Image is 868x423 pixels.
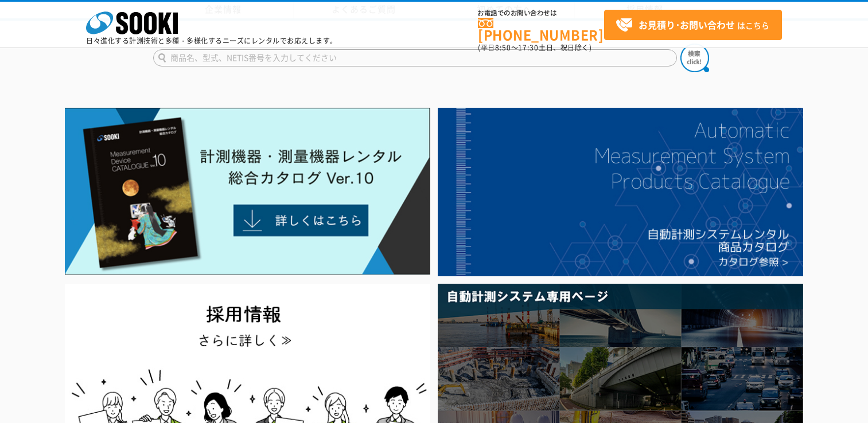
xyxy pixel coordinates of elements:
img: Catalog Ver10 [65,108,430,275]
strong: お見積り･お問い合わせ [639,18,735,32]
a: [PHONE_NUMBER] [478,18,604,41]
img: btn_search.png [680,44,709,72]
span: はこちら [616,17,769,34]
span: お電話でのお問い合わせは [478,10,604,17]
input: 商品名、型式、NETIS番号を入力してください [153,49,677,66]
span: (平日 ～ 土日、祝日除く) [478,42,591,53]
span: 17:30 [518,42,539,53]
a: お見積り･お問い合わせはこちら [604,10,782,40]
span: 8:50 [495,42,511,53]
img: 自動計測システムカタログ [438,108,803,276]
p: 日々進化する計測技術と多種・多様化するニーズにレンタルでお応えします。 [86,37,337,44]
